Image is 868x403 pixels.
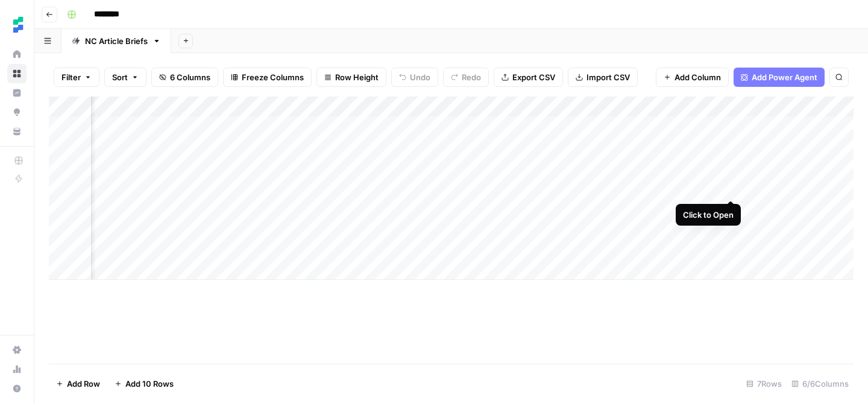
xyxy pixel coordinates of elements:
button: Workspace: Ten Speed [7,10,27,40]
button: Freeze Columns [223,68,312,87]
span: Row Height [335,71,379,83]
button: Help + Support [7,379,27,398]
span: Import CSV [587,71,630,83]
span: Export CSV [512,71,555,83]
button: Add Power Agent [734,68,825,87]
span: Add Column [675,71,721,83]
span: Add Row [67,378,100,390]
button: Add Column [656,68,729,87]
a: Your Data [7,122,27,141]
span: Add Power Agent [752,71,817,83]
span: Undo [410,71,430,83]
button: Row Height [316,68,386,87]
a: Usage [7,360,27,379]
button: Import CSV [568,68,638,87]
span: Sort [112,71,128,83]
a: Browse [7,64,27,83]
span: 6 Columns [170,71,210,83]
button: Add 10 Rows [107,374,181,393]
div: Click to Open [683,209,734,221]
button: Undo [391,68,438,87]
a: Insights [7,83,27,103]
a: NC Article Briefs [61,29,171,53]
div: 7 Rows [741,374,787,393]
div: 6/6 Columns [787,374,854,393]
a: Settings [7,340,27,360]
a: Opportunities [7,103,27,122]
button: 6 Columns [151,68,218,87]
button: Add Row [49,374,107,393]
button: Export CSV [494,68,563,87]
div: NC Article Briefs [85,35,148,47]
span: Freeze Columns [242,71,304,83]
button: Redo [443,68,489,87]
button: Sort [104,68,146,87]
a: Home [7,45,27,64]
span: Redo [462,71,481,83]
span: Add 10 Rows [125,378,174,390]
img: Ten Speed Logo [7,14,29,36]
span: Filter [61,71,81,83]
button: Filter [54,68,99,87]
